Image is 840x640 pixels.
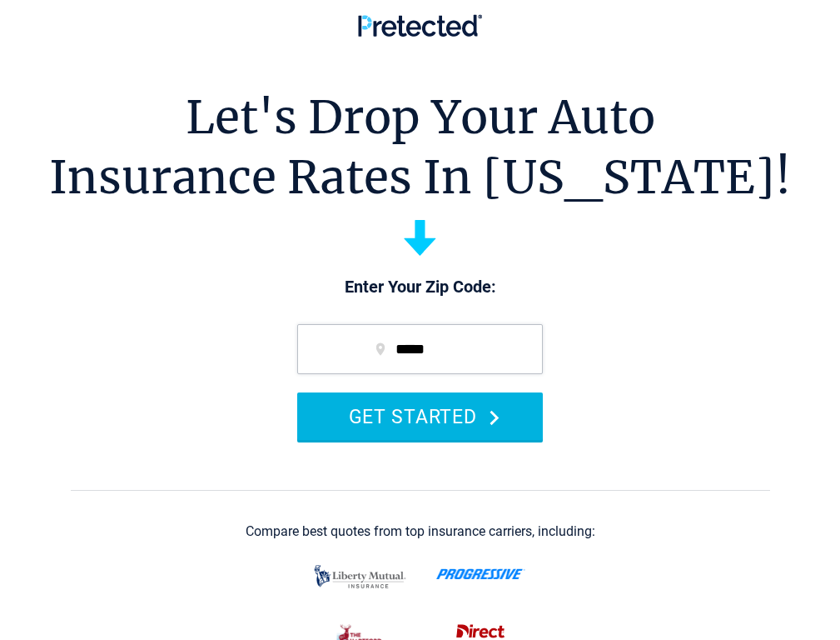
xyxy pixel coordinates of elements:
img: Pretected Logo [358,14,482,37]
img: liberty [310,557,410,597]
div: Compare best quotes from top insurance carriers, including: [246,524,595,539]
input: zip code [297,324,543,374]
img: progressive [436,568,525,580]
h1: Let's Drop Your Auto Insurance Rates In [US_STATE]! [49,87,791,207]
button: GET STARTED [297,392,543,440]
p: Enter Your Zip Code: [281,276,559,299]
